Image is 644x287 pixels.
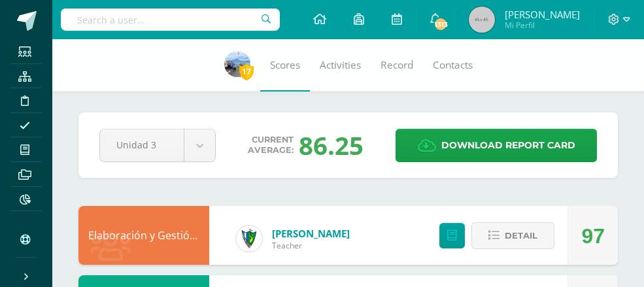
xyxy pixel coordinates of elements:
[224,51,250,77] img: 0eef23a956353e1fe7036aeb13b3dcf5.png
[61,8,280,31] input: Search a user…
[78,206,209,265] div: Elaboración y Gestión de Proyectos
[505,8,580,21] span: [PERSON_NAME]
[248,135,294,156] span: Current average:
[433,58,473,72] span: Contacts
[505,224,537,248] span: Detail
[423,39,483,92] a: Contacts
[100,129,215,161] a: Unidad 3
[299,128,364,162] span: 86.25
[310,39,371,92] a: Activities
[239,63,254,80] span: 17
[505,20,580,31] span: Mi Perfil
[471,222,554,249] button: Detail
[441,129,575,161] span: Download report card
[433,17,448,31] span: 1313
[272,240,350,251] span: Teacher
[469,7,495,33] img: 45x45
[381,58,413,72] span: Record
[272,227,350,240] a: [PERSON_NAME]
[581,207,605,265] div: 97
[88,228,263,243] a: Elaboración y Gestión de Proyectos
[260,39,310,92] a: Scores
[396,129,597,162] a: Download report card
[116,129,167,160] span: Unidad 3
[270,58,300,72] span: Scores
[371,39,423,92] a: Record
[236,226,262,252] img: 9f174a157161b4ddbe12118a61fed988.png
[320,58,361,72] span: Activities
